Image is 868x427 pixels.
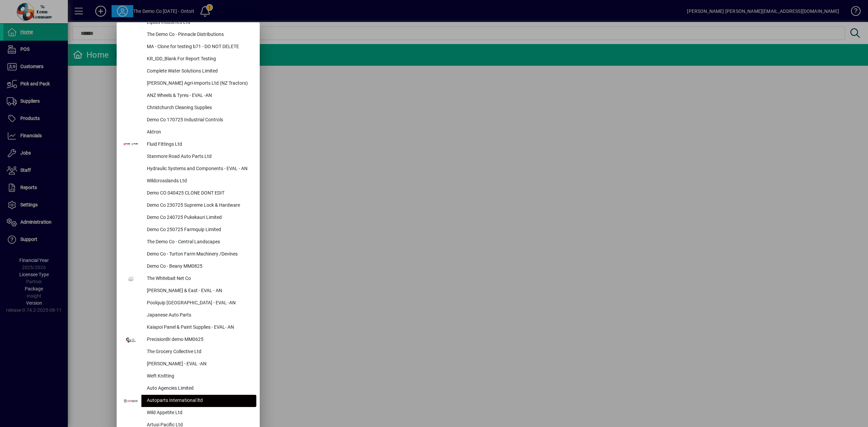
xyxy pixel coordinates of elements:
[141,163,256,175] div: Hydraulic Systems and Components - EVAL - AN
[120,17,256,29] button: Equus Industries Ltd
[141,248,256,261] div: Demo Co - Turton Farm Machinery /Devines
[141,139,256,151] div: Fluid Fittings Ltd
[141,309,256,322] div: Japanese Auto Parts
[120,102,256,114] button: Christchurch Cleaning Supplies
[141,78,256,90] div: [PERSON_NAME] Agri-Imports Ltd (NZ Tractors)
[141,273,256,285] div: The Whitebait Net Co
[120,200,256,212] button: Demo Co 230725 Supreme Lock & Hardware
[120,65,256,78] button: Complete Water Solutions Limited
[120,224,256,236] button: Demo Co 250725 Farmquip Limited
[141,297,256,309] div: Poolquip [GEOGRAPHIC_DATA] - EVAL -AN
[141,224,256,236] div: Demo Co 250725 Farmquip Limited
[120,90,256,102] button: ANZ Wheels & Tyres - EVAL -AN
[120,322,256,334] button: Kaiapoi Panel & Paint Supplies - EVAL- AN
[120,297,256,309] button: Poolquip [GEOGRAPHIC_DATA] - EVAL -AN
[141,261,256,273] div: Demo Co - Beany MM0825
[141,151,256,163] div: Stanmore Road Auto Parts Ltd
[141,17,256,29] div: Equus Industries Ltd
[120,163,256,175] button: Hydraulic Systems and Components - EVAL - AN
[141,102,256,114] div: Christchurch Cleaning Supplies
[141,407,256,419] div: Wild Appetite Ltd
[120,370,256,383] button: Weft Knitting
[141,187,256,200] div: Demo CO 040425 CLONE DONT EDIT
[141,175,256,187] div: Wildcrosslands Ltd
[120,395,256,407] button: Autoparts International ltd
[120,236,256,248] button: The Demo Co - Central Landscapes
[120,285,256,297] button: [PERSON_NAME] & East - EVAL - AN
[120,346,256,358] button: The Grocery Collective Ltd
[120,309,256,322] button: Japanese Auto Parts
[141,383,256,395] div: Auto Agencies Limited
[120,151,256,163] button: Stanmore Road Auto Parts Ltd
[120,187,256,200] button: Demo CO 040425 CLONE DONT EDIT
[141,358,256,370] div: [PERSON_NAME] - EVAL -AN
[141,285,256,297] div: [PERSON_NAME] & East - EVAL - AN
[141,126,256,139] div: Aktron
[120,139,256,151] button: Fluid Fittings Ltd
[120,334,256,346] button: PrecisionBI demo MM0625
[141,41,256,53] div: MA - Clone for testing b71 - DO NOT DELETE
[120,273,256,285] button: The Whitebait Net Co
[141,114,256,126] div: Demo Co 170725 Industrial Controls
[120,248,256,261] button: Demo Co - Turton Farm Machinery /Devines
[141,334,256,346] div: PrecisionBI demo MM0625
[120,41,256,53] button: MA - Clone for testing b71 - DO NOT DELETE
[141,322,256,334] div: Kaiapoi Panel & Paint Supplies - EVAL- AN
[120,407,256,419] button: Wild Appetite Ltd
[120,53,256,65] button: KR_IDD_Blank For Report Testing
[120,383,256,395] button: Auto Agencies Limited
[141,212,256,224] div: Demo Co 240725 Pukekauri Limited
[141,346,256,358] div: The Grocery Collective Ltd
[141,65,256,78] div: Complete Water Solutions Limited
[141,236,256,248] div: The Demo Co - Central Landscapes
[120,126,256,139] button: Aktron
[120,114,256,126] button: Demo Co 170725 Industrial Controls
[141,370,256,383] div: Weft Knitting
[141,200,256,212] div: Demo Co 230725 Supreme Lock & Hardware
[141,53,256,65] div: KR_IDD_Blank For Report Testing
[141,90,256,102] div: ANZ Wheels & Tyres - EVAL -AN
[120,29,256,41] button: The Demo Co - Pinnacle Distributions
[120,175,256,187] button: Wildcrosslands Ltd
[120,358,256,370] button: [PERSON_NAME] - EVAL -AN
[120,212,256,224] button: Demo Co 240725 Pukekauri Limited
[120,78,256,90] button: [PERSON_NAME] Agri-Imports Ltd (NZ Tractors)
[141,395,256,407] div: Autoparts International ltd
[120,261,256,273] button: Demo Co - Beany MM0825
[141,29,256,41] div: The Demo Co - Pinnacle Distributions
